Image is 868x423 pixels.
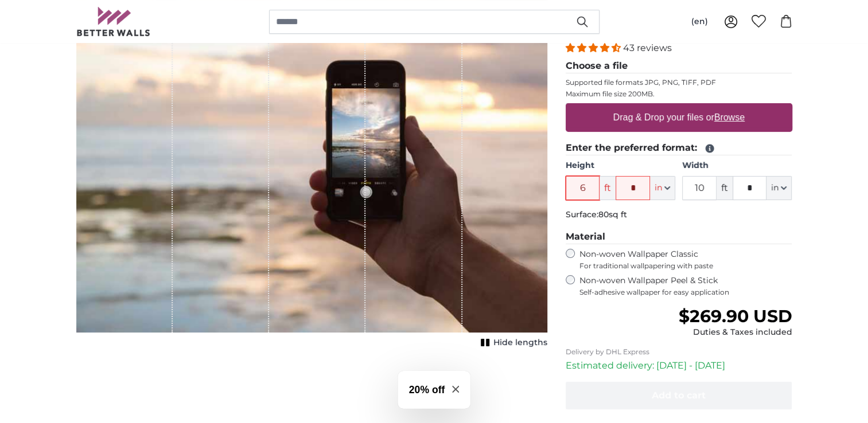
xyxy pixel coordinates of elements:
[493,337,547,348] span: Hide lengths
[678,327,792,338] div: Duties & Taxes included
[655,182,662,194] span: in
[771,182,779,194] span: in
[682,160,792,171] label: Width
[682,11,717,32] button: (en)
[600,176,616,200] span: ft
[650,176,675,200] button: in
[566,59,792,73] legend: Choose a file
[566,42,623,53] span: 4.40 stars
[579,261,792,271] span: For traditional wallpapering with paste
[566,347,792,357] p: Delivery by DHL Express
[566,359,792,373] p: Estimated delivery: [DATE] - [DATE]
[566,209,792,221] p: Surface:
[598,209,627,220] span: 80sq ft
[717,176,733,200] span: ft
[766,176,792,200] button: in
[579,288,792,297] span: Self-adhesive wallpaper for easy application
[566,141,792,155] legend: Enter the preferred format:
[566,160,675,171] label: Height
[623,42,672,53] span: 43 reviews
[579,275,792,297] label: Non-woven Wallpaper Peel & Stick
[566,89,792,99] p: Maximum file size 200MB.
[608,106,749,129] label: Drag & Drop your files or
[652,390,706,401] span: Add to cart
[477,335,547,351] button: Hide lengths
[566,78,792,87] p: Supported file formats JPG, PNG, TIFF, PDF
[579,249,792,271] label: Non-woven Wallpaper Classic
[566,230,792,244] legend: Material
[566,382,792,409] button: Add to cart
[76,7,151,36] img: Betterwalls
[678,305,792,327] span: $269.90 USD
[714,112,745,122] u: Browse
